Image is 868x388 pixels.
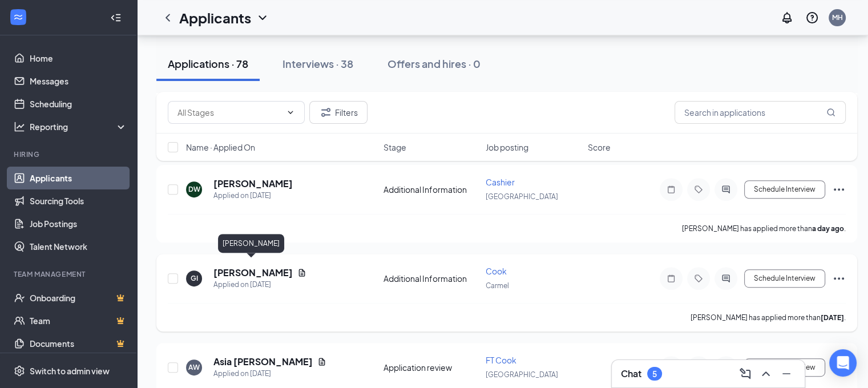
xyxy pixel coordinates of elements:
svg: ChevronDown [286,108,295,117]
svg: ChevronLeft [161,11,175,25]
span: [GEOGRAPHIC_DATA] [486,192,558,201]
input: All Stages [177,106,281,119]
div: Offers and hires · 0 [387,56,481,71]
svg: Note [664,185,678,194]
span: Cashier [486,177,515,187]
svg: Tag [692,274,705,283]
svg: MagnifyingGlass [826,108,835,117]
div: Hiring [14,149,125,159]
span: [GEOGRAPHIC_DATA] [486,370,558,379]
span: Cook [486,266,507,276]
div: Reporting [30,121,128,132]
svg: QuestionInfo [805,11,819,25]
svg: Document [297,268,306,277]
div: Interviews · 38 [282,56,353,71]
svg: Minimize [780,367,793,381]
div: 5 [652,369,657,379]
svg: Analysis [14,121,25,132]
div: Team Management [14,269,125,279]
span: FT Cook [486,355,516,365]
div: Applied on [DATE] [213,368,326,379]
b: [DATE] [821,313,844,322]
div: DW [188,184,200,194]
div: Applications · 78 [168,56,248,71]
div: AW [188,362,200,372]
svg: Ellipses [832,272,846,285]
svg: Collapse [110,12,122,23]
input: Search in applications [675,101,846,124]
a: Job Postings [30,212,127,235]
b: a day ago [812,224,844,233]
a: Messages [30,70,127,92]
div: Applied on [DATE] [213,279,306,290]
span: Job posting [486,142,528,153]
div: Additional Information [383,184,479,195]
a: DocumentsCrown [30,332,127,355]
button: ComposeMessage [736,365,754,383]
svg: Tag [692,185,705,194]
div: GI [191,273,198,283]
div: Application review [383,362,479,373]
svg: ActiveChat [719,185,733,194]
svg: ComposeMessage [738,367,752,381]
div: [PERSON_NAME] [218,234,284,253]
svg: PrimaryDot [726,358,740,367]
h1: Applicants [179,8,251,27]
svg: Document [317,357,326,366]
svg: Notifications [780,11,794,25]
svg: Settings [14,365,25,377]
a: Talent Network [30,235,127,258]
h3: Chat [621,367,641,380]
button: Minimize [777,365,796,383]
div: MH [832,13,843,22]
svg: ChevronDown [256,11,269,25]
a: Applicants [30,167,127,189]
button: Schedule Interview [744,269,825,288]
a: Scheduling [30,92,127,115]
span: Score [588,142,611,153]
svg: Note [664,274,678,283]
div: Applied on [DATE] [213,190,293,201]
h5: [PERSON_NAME] [213,177,293,190]
a: OnboardingCrown [30,286,127,309]
h5: [PERSON_NAME] [213,266,293,279]
svg: ChevronUp [759,367,773,381]
a: Sourcing Tools [30,189,127,212]
button: Schedule Interview [744,180,825,199]
div: Switch to admin view [30,365,110,377]
svg: Ellipses [832,183,846,196]
h5: Asia [PERSON_NAME] [213,355,313,368]
svg: ActiveChat [719,274,733,283]
div: Open Intercom Messenger [829,349,857,377]
svg: Filter [319,106,333,119]
button: Schedule Interview [744,358,825,377]
button: ChevronUp [757,365,775,383]
div: Additional Information [383,273,479,284]
p: [PERSON_NAME] has applied more than . [691,313,846,322]
span: Name · Applied On [186,142,255,153]
svg: WorkstreamLogo [13,11,24,23]
button: Filter Filters [309,101,368,124]
a: Home [30,47,127,70]
span: Stage [383,142,406,153]
span: Carmel [486,281,509,290]
a: TeamCrown [30,309,127,332]
p: [PERSON_NAME] has applied more than . [682,224,846,233]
